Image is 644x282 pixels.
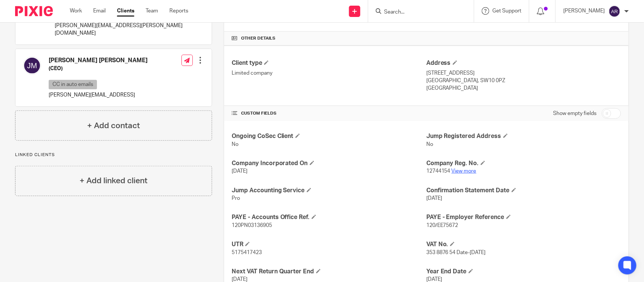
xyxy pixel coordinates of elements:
[241,35,275,41] span: Other details
[232,187,426,195] h4: Jump Accounting Service
[426,223,458,228] span: 120/EE75672
[426,268,621,276] h4: Year End Date
[426,59,621,67] h4: Address
[80,175,148,187] h4: + Add linked client
[426,169,450,174] span: 12744154
[232,142,238,147] span: No
[553,110,596,117] label: Show empty fields
[232,159,426,167] h4: Company Incorporated On
[232,250,262,255] span: 5175417423
[426,159,621,167] h4: Company Reg. No.
[426,213,621,221] h4: PAYE - Employer Reference
[492,8,521,14] span: Get Support
[232,277,247,282] span: [DATE]
[49,80,97,89] p: CC in auto emails
[93,7,106,15] a: Email
[232,169,247,174] span: [DATE]
[49,65,148,72] h5: (CEO)
[383,9,451,16] input: Search
[169,7,188,15] a: Reports
[563,7,605,15] p: [PERSON_NAME]
[426,84,621,92] p: [GEOGRAPHIC_DATA]
[232,132,426,140] h4: Ongoing CoSec Client
[426,241,621,248] h4: VAT No.
[232,110,426,116] h4: CUSTOM FIELDS
[426,132,621,140] h4: Jump Registered Address
[232,213,426,221] h4: PAYE - Accounts Office Ref.
[426,250,486,255] span: 353 8876 54 Date-[DATE]
[117,7,134,15] a: Clients
[49,91,148,99] p: [PERSON_NAME][EMAIL_ADDRESS]
[49,57,148,64] h4: [PERSON_NAME] [PERSON_NAME]
[15,152,212,158] p: Linked clients
[87,120,140,132] h4: + Add contact
[23,57,41,75] img: svg%3E
[426,69,621,77] p: [STREET_ADDRESS]
[232,223,272,228] span: 120PN03136905
[452,169,476,174] a: View more
[232,69,426,77] p: Limited company
[426,187,621,195] h4: Confirmation Statement Date
[232,59,426,67] h4: Client type
[426,142,433,147] span: No
[426,77,621,84] p: [GEOGRAPHIC_DATA], SW10 0PZ
[232,268,426,276] h4: Next VAT Return Quarter End
[15,6,53,16] img: Pixie
[426,196,442,201] span: [DATE]
[426,277,442,282] span: [DATE]
[609,5,621,17] img: svg%3E
[232,241,426,248] h4: UTR
[146,7,158,15] a: Team
[55,22,186,37] p: [PERSON_NAME][EMAIL_ADDRESS][PERSON_NAME][DOMAIN_NAME]
[232,196,240,201] span: Pro
[70,7,82,15] a: Work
